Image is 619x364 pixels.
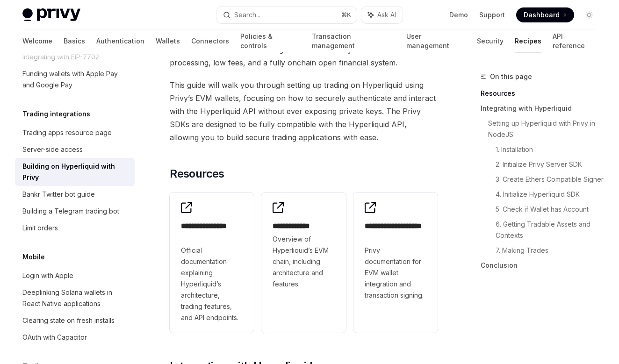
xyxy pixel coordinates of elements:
[22,8,80,21] img: light logo
[496,142,604,157] a: 1. Installation
[496,202,604,217] a: 5. Check if Wallet has Account
[488,116,604,142] a: Setting up Hyperliquid with Privy in NodeJS
[96,30,144,52] a: Authentication
[15,186,135,203] a: Bankr Twitter bot guide
[365,245,426,301] span: Privy documentation for EVM wallet integration and transaction signing.
[234,9,260,21] div: Search...
[22,30,52,52] a: Welcome
[15,124,135,141] a: Trading apps resource page
[22,108,90,120] h5: Trading integrations
[377,10,396,20] span: Ask AI
[481,101,604,116] a: Integrating with Hyperliquid
[15,329,135,346] a: OAuth with Capacitor
[341,11,351,19] span: ⌘ K
[481,86,604,101] a: Resources
[15,65,135,93] a: Funding wallets with Apple Pay and Google Pay
[15,312,135,329] a: Clearing state on fresh installs
[353,193,438,333] a: **** **** **** *****Privy documentation for EVM wallet integration and transaction signing.
[496,172,604,187] a: 3. Create Ethers Compatible Signer
[170,166,224,181] span: Resources
[15,220,135,236] a: Limit orders
[496,187,604,202] a: 4. Initialize Hyperliquid SDK
[22,68,129,91] div: Funding wallets with Apple Pay and Google Pay
[490,71,532,82] span: On this page
[22,270,73,281] div: Login with Apple
[170,79,438,144] span: This guide will walk you through setting up trading on Hyperliquid using Privy’s EVM wallets, foc...
[261,193,345,333] a: **** **** ***Overview of Hyperliquid’s EVM chain, including architecture and features.
[170,193,254,333] a: **** **** **** *Official documentation explaining Hyperliquid’s architecture, trading features, a...
[449,10,468,20] a: Demo
[22,315,115,326] div: Clearing state on fresh installs
[22,222,58,234] div: Limit orders
[273,234,334,290] span: Overview of Hyperliquid’s EVM chain, including architecture and features.
[15,158,135,186] a: Building on Hyperliquid with Privy
[15,284,135,312] a: Deeplinking Solana wallets in React Native applications
[361,7,403,23] button: Ask AI
[22,206,119,217] div: Building a Telegram trading bot
[22,332,87,343] div: OAuth with Capacitor
[216,7,357,23] button: Search...⌘K
[481,258,604,273] a: Conclusion
[524,10,560,20] span: Dashboard
[312,30,395,52] a: Transaction management
[516,7,574,22] a: Dashboard
[191,30,229,52] a: Connectors
[15,203,135,220] a: Building a Telegram trading bot
[515,30,541,52] a: Recipes
[406,30,466,52] a: User management
[22,144,83,155] div: Server-side access
[22,287,129,309] div: Deeplinking Solana wallets in React Native applications
[181,245,243,323] span: Official documentation explaining Hyperliquid’s architecture, trading features, and API endpoints.
[22,251,45,263] h5: Mobile
[496,243,604,258] a: 7. Making Trades
[496,157,604,172] a: 2. Initialize Privy Server SDK
[240,30,301,52] a: Policies & controls
[22,161,129,183] div: Building on Hyperliquid with Privy
[553,30,597,52] a: API reference
[22,127,112,138] div: Trading apps resource page
[15,141,135,158] a: Server-side access
[64,30,85,52] a: Basics
[582,7,597,22] button: Toggle dark mode
[15,267,135,284] a: Login with Apple
[477,30,504,52] a: Security
[496,217,604,243] a: 6. Getting Tradable Assets and Contexts
[156,30,180,52] a: Wallets
[479,10,505,20] a: Support
[22,189,95,200] div: Bankr Twitter bot guide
